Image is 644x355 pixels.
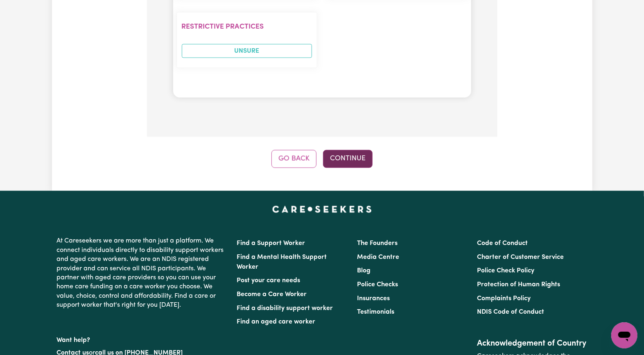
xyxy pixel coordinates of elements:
[237,240,305,247] a: Find a Support Worker
[271,150,316,168] button: Go Back
[357,254,399,261] a: Media Centre
[182,22,312,31] h2: Restrictive Practices
[182,44,312,58] span: UNSURE
[357,281,398,288] a: Police Checks
[477,254,564,261] a: Charter of Customer Service
[237,254,327,270] a: Find a Mental Health Support Worker
[477,295,531,302] a: Complaints Policy
[272,205,372,212] a: Careseekers home page
[357,267,371,274] a: Blog
[477,240,528,247] a: Code of Conduct
[237,291,307,298] a: Become a Care Worker
[611,322,637,348] iframe: Button to launch messaging window
[237,277,301,284] a: Post your care needs
[237,305,333,312] a: Find a disability support worker
[477,309,544,315] a: NDIS Code of Conduct
[357,309,394,315] a: Testimonials
[57,333,227,345] p: Want help?
[237,319,316,325] a: Find an aged care worker
[477,281,560,288] a: Protection of Human Rights
[477,267,534,274] a: Police Check Policy
[477,339,587,348] h2: Acknowledgement of Country
[323,150,373,168] button: Continue
[357,240,398,247] a: The Founders
[357,295,390,302] a: Insurances
[57,233,227,313] p: At Careseekers we are more than just a platform. We connect individuals directly to disability su...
